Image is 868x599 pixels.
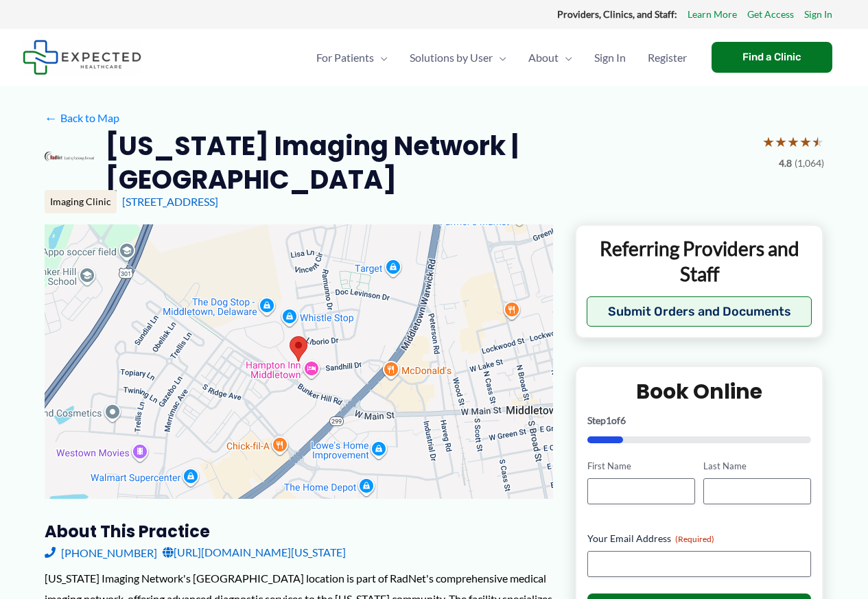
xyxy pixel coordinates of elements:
[637,34,698,82] a: Register
[305,34,399,82] a: For PatientsMenu Toggle
[587,416,812,425] p: Step of
[795,154,824,172] span: (1,064)
[688,5,737,23] a: Learn More
[374,34,388,82] span: Menu Toggle
[557,8,677,20] strong: Providers, Clinics, and Staff:
[583,34,637,82] a: Sign In
[594,34,626,82] span: Sign In
[762,129,775,154] span: ★
[587,378,812,405] h2: Book Online
[587,236,812,286] p: Referring Providers and Staff
[399,34,517,82] a: Solutions by UserMenu Toggle
[45,111,58,124] span: ←
[587,460,695,473] label: First Name
[587,296,812,327] button: Submit Orders and Documents
[163,542,346,563] a: [URL][DOMAIN_NAME][US_STATE]
[787,129,799,154] span: ★
[122,195,218,208] a: [STREET_ADDRESS]
[648,34,687,82] span: Register
[105,129,751,197] h2: [US_STATE] Imaging Network | [GEOGRAPHIC_DATA]
[23,40,141,75] img: Expected Healthcare Logo - side, dark font, small
[45,108,119,128] a: ←Back to Map
[493,34,506,82] span: Menu Toggle
[587,532,812,545] label: Your Email Address
[559,34,572,82] span: Menu Toggle
[45,521,553,542] h3: About this practice
[410,34,493,82] span: Solutions by User
[712,42,832,73] a: Find a Clinic
[620,414,626,426] span: 6
[517,34,583,82] a: AboutMenu Toggle
[703,460,811,473] label: Last Name
[812,129,824,154] span: ★
[775,129,787,154] span: ★
[779,154,792,172] span: 4.8
[305,34,698,82] nav: Primary Site Navigation
[799,129,812,154] span: ★
[804,5,832,23] a: Sign In
[45,542,157,563] a: [PHONE_NUMBER]
[747,5,794,23] a: Get Access
[45,190,117,213] div: Imaging Clinic
[528,34,559,82] span: About
[606,414,611,426] span: 1
[316,34,374,82] span: For Patients
[675,534,714,544] span: (Required)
